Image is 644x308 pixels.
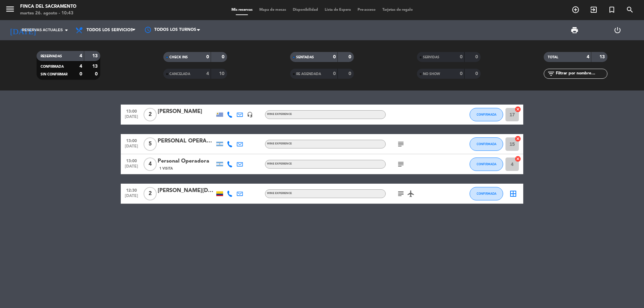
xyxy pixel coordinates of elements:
[348,55,353,59] strong: 0
[333,55,336,59] strong: 0
[548,56,558,59] span: TOTAL
[515,106,521,113] i: cancel
[397,140,405,148] i: subject
[515,156,521,162] i: cancel
[571,26,579,34] span: print
[470,187,503,200] button: CONFIRMADA
[247,112,253,118] i: headset_mic
[509,190,517,198] i: border_all
[555,70,607,77] input: Filtrar por nombre...
[20,3,76,10] div: Finca del Sacramento
[547,70,555,78] i: filter_list
[596,20,639,40] div: LOG OUT
[123,164,140,172] span: [DATE]
[267,113,292,116] span: Wine Experience
[123,107,140,115] span: 13:00
[460,71,463,76] strong: 0
[219,71,226,76] strong: 10
[20,10,76,17] div: martes 26. agosto - 10:43
[206,55,209,59] strong: 0
[144,158,157,171] span: 4
[123,157,140,164] span: 13:00
[79,64,82,69] strong: 4
[423,56,439,59] span: SERVIDAS
[267,192,292,195] span: Wine Experience
[144,108,157,121] span: 2
[256,8,289,12] span: Mapa de mesas
[267,142,292,145] span: Wine Experience
[5,4,15,14] i: menu
[354,8,379,12] span: Pre-acceso
[587,55,589,59] strong: 4
[123,115,140,122] span: [DATE]
[5,23,41,38] i: [DATE]
[158,107,215,116] div: [PERSON_NAME]
[613,26,622,34] i: power_settings_new
[348,71,353,76] strong: 0
[95,72,99,76] strong: 0
[87,28,133,33] span: Todos los servicios
[590,6,598,14] i: exit_to_app
[475,71,479,76] strong: 0
[41,65,64,68] span: CONFIRMADA
[144,137,157,151] span: 5
[123,194,140,201] span: [DATE]
[477,192,496,195] span: CONFIRMADA
[470,137,503,151] button: CONFIRMADA
[608,6,616,14] i: turned_in_not
[321,8,354,12] span: Lista de Espera
[477,113,496,116] span: CONFIRMADA
[169,56,188,59] span: CHECK INS
[79,54,82,58] strong: 4
[460,55,463,59] strong: 0
[333,71,336,76] strong: 0
[222,55,226,59] strong: 0
[397,190,405,198] i: subject
[123,144,140,152] span: [DATE]
[123,136,140,144] span: 13:00
[470,158,503,171] button: CONFIRMADA
[22,27,63,33] span: Reservas actuales
[572,6,580,14] i: add_circle_outline
[123,186,140,194] span: 12:30
[423,72,440,76] span: NO SHOW
[267,163,292,165] span: Wine Experience
[158,157,215,166] div: Personal Operadora
[41,73,67,76] span: SIN CONFIRMAR
[470,108,503,121] button: CONFIRMADA
[62,26,70,34] i: arrow_drop_down
[515,135,521,142] i: cancel
[41,55,62,58] span: RESERVADAS
[79,72,82,76] strong: 0
[296,72,321,76] span: RE AGENDADA
[599,55,606,59] strong: 13
[228,8,256,12] span: Mis reservas
[92,54,99,58] strong: 13
[206,71,209,76] strong: 4
[477,142,496,146] span: CONFIRMADA
[397,160,405,168] i: subject
[289,8,321,12] span: Disponibilidad
[379,8,416,12] span: Tarjetas de regalo
[158,186,215,195] div: [PERSON_NAME][DEMOGRAPHIC_DATA]
[169,72,190,76] span: CANCELADA
[475,55,479,59] strong: 0
[159,166,173,171] span: 1 Visita
[477,162,496,166] span: CONFIRMADA
[144,187,157,200] span: 2
[296,56,314,59] span: SENTADAS
[407,190,415,198] i: airplanemode_active
[5,4,15,16] button: menu
[626,6,634,14] i: search
[92,64,99,69] strong: 13
[158,137,215,145] div: PERSONAL OPERADORA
